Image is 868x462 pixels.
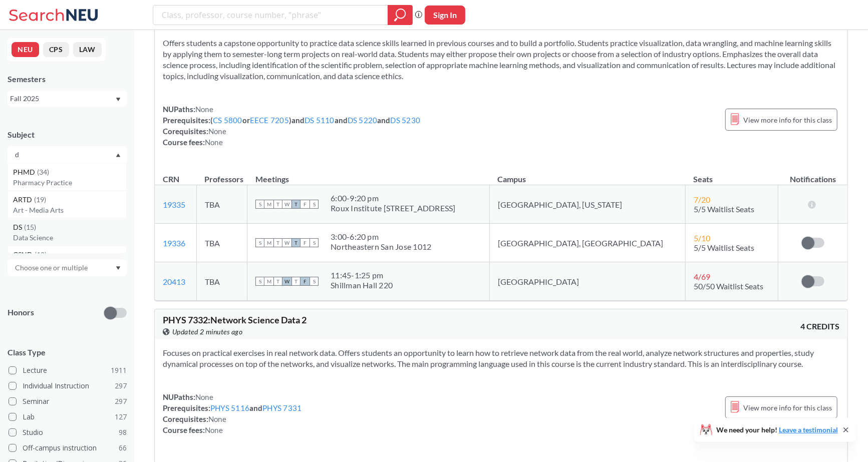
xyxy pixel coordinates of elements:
[282,277,292,286] span: W
[331,270,393,280] div: 11:45 - 1:25 pm
[205,425,223,434] span: None
[694,281,763,291] span: 50/50 Waitlist Seats
[292,238,301,247] span: T
[301,238,310,247] span: F
[208,414,226,423] span: None
[163,277,185,286] a: 20413
[490,164,686,185] th: Campus
[247,164,490,185] th: Meetings
[310,200,319,209] span: S
[10,262,94,274] input: Choose one or multiple
[310,277,319,286] span: S
[292,200,301,209] span: T
[115,380,127,391] span: 297
[301,200,310,209] span: F
[8,259,127,276] div: Dropdown arrow
[195,392,213,401] span: None
[35,250,47,259] span: ( 10 )
[163,200,185,209] a: 19335
[163,104,420,148] div: NUPaths: Prerequisites: ( or ) and and and Corequisites: Course fees:
[694,195,710,204] span: 7 / 20
[778,164,847,185] th: Notifications
[388,5,413,25] div: magnifying glass
[301,277,310,286] span: F
[282,238,292,247] span: W
[686,164,778,185] th: Seats
[9,379,127,392] label: Individual Instruction
[305,116,335,125] a: DS 5110
[116,153,121,157] svg: Dropdown arrow
[264,200,273,209] span: M
[13,233,126,243] p: Data Science
[13,205,126,215] p: Art - Media Arts
[694,233,710,243] span: 5 / 10
[13,249,35,260] span: GSND
[210,403,249,412] a: PHYS 5116
[743,114,832,126] span: View more info for this class
[172,326,243,337] span: Updated 2 minutes ago
[694,272,710,281] span: 4 / 69
[111,365,127,376] span: 1911
[490,185,686,224] td: [GEOGRAPHIC_DATA], [US_STATE]
[9,364,127,377] label: Lecture
[119,442,127,453] span: 66
[800,321,839,332] span: 4 CREDITS
[331,232,432,242] div: 3:00 - 6:20 pm
[10,149,94,161] input: Choose one or multiple
[8,347,127,358] span: Class Type
[116,266,121,270] svg: Dropdown arrow
[282,200,292,209] span: W
[348,116,378,125] a: DS 5220
[196,164,247,185] th: Professors
[12,42,39,57] button: NEU
[116,98,121,102] svg: Dropdown arrow
[9,395,127,408] label: Seminar
[255,238,264,247] span: S
[196,224,247,262] td: TBA
[262,403,302,412] a: PHYS 7331
[13,178,126,188] p: Pharmacy Practice
[161,7,381,24] input: Class, professor, course number, "phrase"
[8,146,127,163] div: Dropdown arrowPHMD(34)Pharmacy PracticeARTD(19)Art - Media ArtsDS(15)Data ScienceGSND(10)Game Sci...
[331,203,456,213] div: Roux Institute [STREET_ADDRESS]
[264,238,273,247] span: M
[273,277,282,286] span: T
[8,91,127,107] div: Fall 2025Dropdown arrow
[163,391,302,435] div: NUPaths: Prerequisites: and Corequisites: Course fees:
[163,174,179,185] div: CRN
[743,401,832,414] span: View more info for this class
[9,426,127,439] label: Studio
[8,129,127,140] div: Subject
[195,105,213,114] span: None
[716,426,838,433] span: We need your help!
[9,441,127,454] label: Off-campus instruction
[196,185,247,224] td: TBA
[10,93,115,104] div: Fall 2025
[115,396,127,407] span: 297
[34,195,46,204] span: ( 19 )
[273,200,282,209] span: T
[115,411,127,422] span: 127
[273,238,282,247] span: T
[331,280,393,290] div: Shillman Hall 220
[694,204,754,214] span: 5/5 Waitlist Seats
[73,42,102,57] button: LAW
[255,277,264,286] span: S
[196,262,247,301] td: TBA
[264,277,273,286] span: M
[394,8,406,22] svg: magnifying glass
[205,138,223,147] span: None
[250,116,289,125] a: EECE 7205
[331,193,456,203] div: 6:00 - 9:20 pm
[163,314,307,325] span: PHYS 7332 : Network Science Data 2
[37,168,49,176] span: ( 34 )
[8,74,127,85] div: Semesters
[13,222,24,233] span: DS
[425,6,465,25] button: Sign In
[331,242,432,252] div: Northeastern San Jose 1012
[490,224,686,262] td: [GEOGRAPHIC_DATA], [GEOGRAPHIC_DATA]
[779,425,838,434] a: Leave a testimonial
[163,38,839,82] section: Offers students a capstone opportunity to practice data science skills learned in previous course...
[292,277,301,286] span: T
[391,116,421,125] a: DS 5230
